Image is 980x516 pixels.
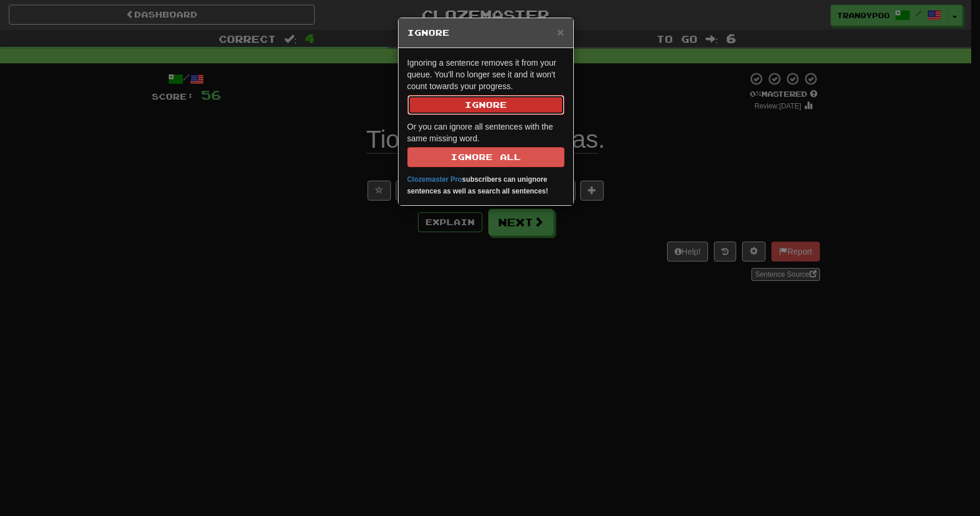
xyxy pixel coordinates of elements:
h5: Ignore [407,27,564,39]
p: Or you can ignore all sentences with the same missing word. [407,121,564,167]
a: Clozemaster Pro [407,175,462,184]
button: Ignore All [407,147,564,167]
p: Ignoring a sentence removes it from your queue. You'll no longer see it and it won't count toward... [407,57,564,115]
strong: subscribers can unignore sentences as well as search all sentences! [407,175,549,195]
button: Ignore [407,95,564,115]
button: Close [557,26,564,38]
span: × [557,25,564,39]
